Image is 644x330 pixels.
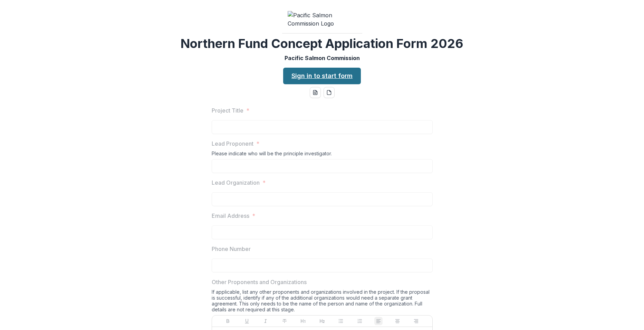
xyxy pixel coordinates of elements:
[393,317,402,325] button: Align Center
[212,139,253,148] p: Lead Proponent
[224,317,232,325] button: Bold
[212,151,433,159] div: Please indicate who will be the principle investigator.
[324,87,335,98] button: pdf-download
[212,278,307,286] p: Other Proponents and Organizations
[310,87,321,98] button: word-download
[299,317,307,325] button: Heading 1
[374,317,383,325] button: Align Left
[181,36,463,51] h2: Northern Fund Concept Application Form 2026
[280,317,289,325] button: Strike
[243,317,251,325] button: Underline
[318,317,326,325] button: Heading 2
[356,317,364,325] button: Ordered List
[285,54,360,62] p: Pacific Salmon Commission
[283,68,361,84] a: Sign in to start form
[212,178,260,187] p: Lead Organization
[212,245,251,253] p: Phone Number
[212,289,433,315] div: If applicable, list any other proponents and organizations involved in the project. If the propos...
[412,317,420,325] button: Align Right
[212,106,243,115] p: Project Title
[288,11,357,28] img: Pacific Salmon Commission Logo
[261,317,270,325] button: Italicize
[212,212,249,220] p: Email Address
[337,317,345,325] button: Bullet List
